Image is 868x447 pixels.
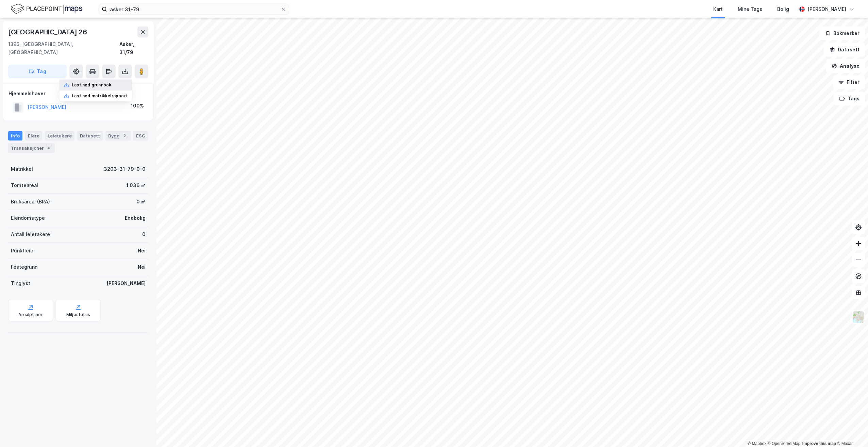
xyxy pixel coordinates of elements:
button: Tags [834,92,865,105]
button: Bokmerker [819,27,865,40]
div: Antall leietakere [11,230,50,238]
div: Enebolig [125,214,146,222]
div: 1 036 ㎡ [126,181,146,189]
div: Info [8,131,22,140]
input: Søk på adresse, matrikkel, gårdeiere, leietakere eller personer [107,4,281,14]
div: ESG [133,131,148,140]
div: [PERSON_NAME] [807,5,846,13]
div: 1396, [GEOGRAPHIC_DATA], [GEOGRAPHIC_DATA] [8,40,119,56]
div: Bygg [105,131,131,140]
img: Z [852,311,865,324]
button: Tag [8,65,67,78]
button: Datasett [824,43,865,56]
div: Festegrunn [11,263,37,271]
div: Hjemmelshaver [9,89,148,98]
div: Nei [138,247,146,255]
div: Datasett [77,131,103,140]
div: 0 ㎡ [136,198,146,206]
a: OpenStreetMap [768,441,801,446]
div: 100% [131,102,144,110]
div: [PERSON_NAME] [106,279,146,287]
div: 2 [121,132,128,139]
div: Transaksjoner [8,143,55,153]
div: Bruksareal (BRA) [11,198,50,206]
div: Nei [138,263,146,271]
div: Arealplaner [18,312,43,317]
div: Bolig [777,5,789,13]
div: 0 [142,230,146,238]
div: Eiendomstype [11,214,45,222]
img: logo.f888ab2527a4732fd821a326f86c7f29.svg [11,3,82,15]
div: Mine Tags [738,5,762,13]
div: Kart [713,5,723,13]
a: Mapbox [748,441,766,446]
div: Eiere [25,131,42,140]
div: Last ned matrikkelrapport [72,93,128,99]
div: Kontrollprogram for chat [834,414,868,447]
div: Matrikkel [11,165,33,173]
button: Analyse [826,59,865,73]
div: [GEOGRAPHIC_DATA] 26 [8,27,88,37]
iframe: Chat Widget [834,414,868,447]
div: Miljøstatus [66,312,90,317]
a: Improve this map [802,441,836,446]
div: Punktleie [11,247,33,255]
div: Leietakere [45,131,74,140]
button: Filter [833,76,865,89]
div: Asker, 31/79 [119,40,148,56]
div: 3203-31-79-0-0 [104,165,146,173]
div: Tomteareal [11,181,38,189]
div: 4 [45,145,52,151]
div: Last ned grunnbok [72,82,111,88]
div: Tinglyst [11,279,30,287]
